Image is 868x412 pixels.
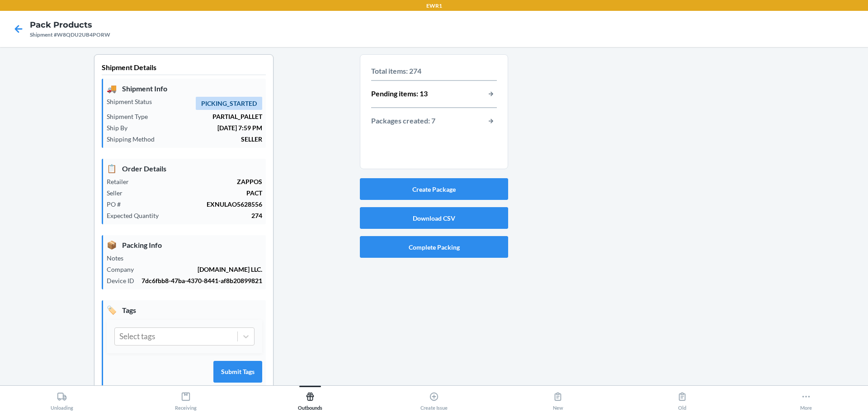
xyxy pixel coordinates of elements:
[107,188,130,198] p: Seller
[213,361,262,383] button: Submit Tags
[360,207,508,229] button: Download CSV
[107,82,262,95] p: Shipment Info
[107,265,141,274] p: Company
[107,97,159,106] p: Shipment Status
[371,88,428,100] p: Pending items: 13
[360,236,508,258] button: Complete Packing
[800,388,812,411] div: More
[107,199,128,209] p: PO #
[107,239,262,251] p: Packing Info
[420,388,448,411] div: Create Issue
[107,112,155,121] p: Shipment Type
[553,388,563,411] div: New
[107,211,166,220] p: Expected Quantity
[107,162,262,175] p: Order Details
[485,115,497,127] button: button-view-packages-created
[124,386,248,411] button: Receiving
[298,388,322,411] div: Outbounds
[141,265,262,274] p: [DOMAIN_NAME] LLC.
[107,239,117,251] span: 📦
[426,2,442,10] p: EWR1
[485,88,497,100] button: button-view-pending-items
[175,388,197,411] div: Receiving
[102,62,266,75] p: Shipment Details
[196,97,262,110] span: PICKING_STARTED
[142,276,262,285] p: 7dc6fbb8-47ba-4370-8441-af8b20899821
[744,386,868,411] button: More
[119,331,155,342] div: Select tags
[620,386,744,411] button: Old
[136,177,262,186] p: ZAPPOS
[107,123,135,133] p: Ship By
[162,134,262,144] p: SELLER
[677,388,687,411] div: Old
[30,31,110,39] div: Shipment #W8QDU2UB4PORW
[30,19,110,31] h4: Pack Products
[360,178,508,200] button: Create Package
[107,134,162,144] p: Shipping Method
[166,211,262,220] p: 274
[107,82,117,95] span: 🚚
[107,276,142,285] p: Device ID
[155,112,262,121] p: PARTIAL_PALLET
[496,386,620,411] button: New
[130,188,262,198] p: PACT
[107,304,262,316] p: Tags
[371,115,435,127] p: Packages created: 7
[135,123,262,133] p: [DATE] 7:59 PM
[107,253,131,263] p: Notes
[128,199,262,209] p: EXNULAO5628556
[107,162,117,175] span: 📋
[372,386,496,411] button: Create Issue
[107,177,136,186] p: Retailer
[248,386,372,411] button: Outbounds
[51,388,73,411] div: Unloading
[107,304,117,316] span: 🏷️
[371,66,497,76] p: Total items: 274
